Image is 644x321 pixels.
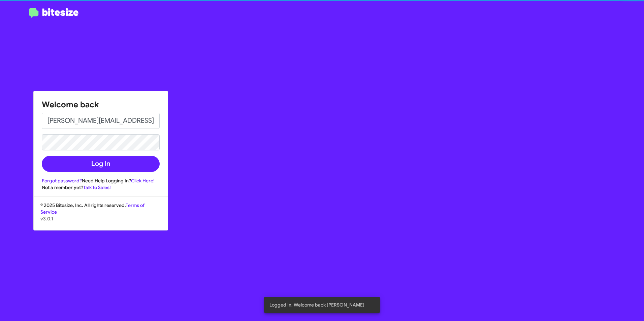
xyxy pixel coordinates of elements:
input: Email address [42,113,160,129]
button: Log In [42,156,160,172]
a: Terms of Service [40,202,144,215]
span: Logged In. Welcome back [PERSON_NAME] [269,301,364,308]
div: Need Help Logging In? [42,177,160,184]
div: Not a member yet? [42,184,160,191]
p: v3.0.1 [40,215,161,222]
div: © 2025 Bitesize, Inc. All rights reserved. [34,202,168,230]
a: Forgot password? [42,178,82,184]
a: Click Here! [131,178,155,184]
h1: Welcome back [42,99,160,110]
a: Talk to Sales! [83,184,111,190]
